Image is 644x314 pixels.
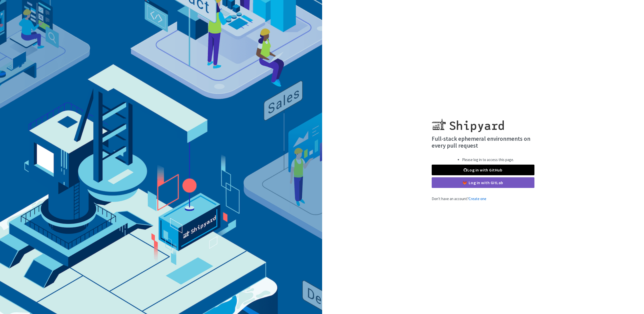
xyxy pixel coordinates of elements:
[432,112,504,132] img: Shipyard logo
[432,196,486,201] span: Don't have an account?
[432,135,534,149] h4: Full-stack ephemeral environments on every pull request
[462,157,514,163] li: Please log in to access this page.
[432,177,534,188] a: Log in with GitLab
[463,181,467,185] img: gitlab-color.svg
[432,165,534,175] a: Log in with GitHub
[469,196,486,201] a: Create one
